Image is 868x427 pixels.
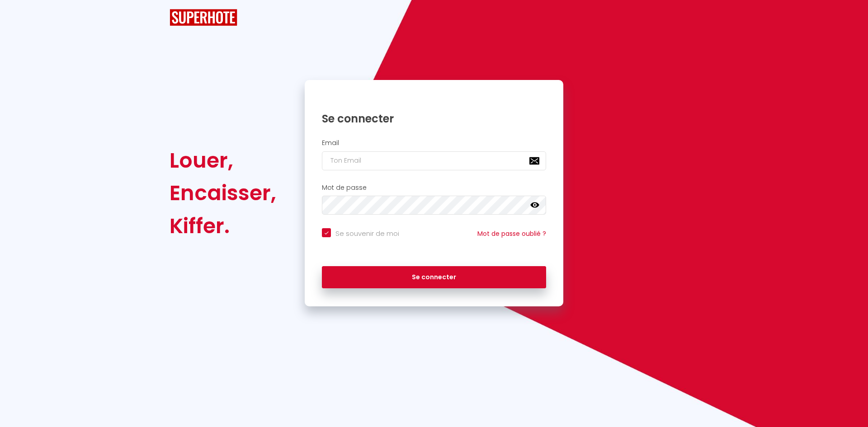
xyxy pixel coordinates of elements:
[170,177,276,209] div: Encaisser,
[322,266,546,289] button: Se connecter
[170,144,276,177] div: Louer,
[322,184,546,192] h2: Mot de passe
[477,229,546,238] a: Mot de passe oublié ?
[322,112,546,126] h1: Se connecter
[170,210,276,242] div: Kiffer.
[322,151,546,170] input: Ton Email
[322,139,546,147] h2: Email
[170,9,237,26] img: SuperHote logo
